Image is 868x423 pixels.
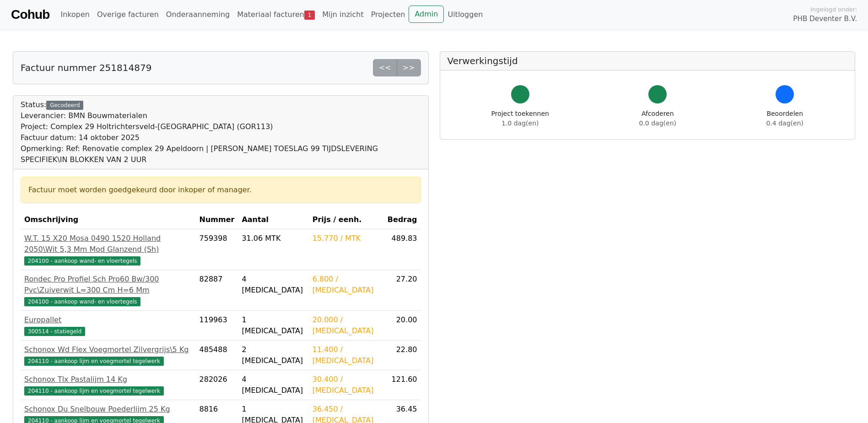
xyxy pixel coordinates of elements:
td: 485488 [196,341,238,370]
td: 27.20 [383,270,421,311]
a: Rondec Pro Profiel Sch Pro60 Bw/300 Pvc\Zuiverwit L=300 Cm H=6 Mm204100 - aankoop wand- en vloert... [24,274,192,307]
div: 11.400 / [MEDICAL_DATA] [313,344,380,366]
td: 121.60 [383,370,421,400]
div: Beoordelen [766,109,803,128]
div: 31.06 MTK [242,233,305,244]
div: Afcoderen [639,109,676,128]
div: Project toekennen [491,109,549,128]
a: Materiaal facturen1 [233,5,318,24]
div: Leverancier: BMN Bouwmaterialen [21,110,421,121]
th: Bedrag [383,211,421,229]
div: 4 [MEDICAL_DATA] [242,374,305,396]
td: 82887 [196,270,238,311]
td: 759398 [196,229,238,270]
a: Mijn inzicht [318,5,367,24]
th: Omschrijving [21,211,196,229]
th: Aantal [238,211,308,229]
div: Schonox Wd Flex Voegmortel Zilvergrijs\5 Kg [24,344,192,355]
div: Schonox Tlx Pastalijm 14 Kg [24,374,192,385]
td: 489.83 [383,229,421,270]
div: 1 [MEDICAL_DATA] [242,315,305,336]
th: Nummer [196,211,238,229]
div: 20.000 / [MEDICAL_DATA] [313,315,380,336]
div: 4 [MEDICAL_DATA] [242,274,305,296]
a: Inkopen [57,5,93,24]
div: Schonox Du Snelbouw Poederlijm 25 Kg [24,404,192,415]
span: 1.0 dag(en) [501,119,539,127]
div: W.T. 15 X20 Mosa 0490 1520 Holland 2050\Wit 5,3 Mm Mod Glanzend (Sh) [24,233,192,255]
div: 15.770 / MTK [313,233,380,244]
div: 30.400 / [MEDICAL_DATA] [313,374,380,396]
a: Cohub [11,4,49,26]
a: W.T. 15 X20 Mosa 0490 1520 Holland 2050\Wit 5,3 Mm Mod Glanzend (Sh)204100 - aankoop wand- en vlo... [24,233,192,266]
a: Projecten [367,5,409,24]
div: Europallet [24,315,192,325]
div: 6.800 / [MEDICAL_DATA] [313,274,380,296]
span: 1 [304,11,315,20]
span: 204100 - aankoop wand- en vloertegels [24,256,140,266]
td: 119963 [196,311,238,341]
td: 20.00 [383,311,421,341]
h5: Factuur nummer 251814879 [21,62,151,73]
span: 204110 - aankoop lijm en voegmortel tegelwerk [24,386,164,396]
td: 282026 [196,370,238,400]
div: Project: Complex 29 Holtrichtersveld-[GEOGRAPHIC_DATA] (GOR113) [21,121,421,132]
span: 300514 - statiegeld [24,327,85,336]
a: Onderaanneming [162,5,233,24]
h5: Verwerkingstijd [447,55,848,66]
td: 22.80 [383,341,421,370]
a: Schonox Wd Flex Voegmortel Zilvergrijs\5 Kg204110 - aankoop lijm en voegmortel tegelwerk [24,344,192,366]
div: Gecodeerd [46,101,83,110]
span: 0.4 dag(en) [766,119,803,127]
span: 0.0 dag(en) [639,119,676,127]
div: Rondec Pro Profiel Sch Pro60 Bw/300 Pvc\Zuiverwit L=300 Cm H=6 Mm [24,274,192,296]
span: 204100 - aankoop wand- en vloertegels [24,297,140,306]
a: Admin [409,5,444,23]
div: Factuur datum: 14 oktober 2025 [21,132,421,143]
a: Europallet300514 - statiegeld [24,315,192,336]
span: 204110 - aankoop lijm en voegmortel tegelwerk [24,357,164,366]
a: Uitloggen [444,5,486,24]
div: 2 [MEDICAL_DATA] [242,344,305,366]
a: Overige facturen [93,5,162,24]
th: Prijs / eenh. [309,211,383,229]
a: Schonox Tlx Pastalijm 14 Kg204110 - aankoop lijm en voegmortel tegelwerk [24,374,192,396]
div: Status: [21,99,421,165]
div: Factuur moet worden goedgekeurd door inkoper of manager. [28,184,413,195]
span: Ingelogd onder: [810,5,857,14]
span: PHB Deventer B.V. [793,14,857,24]
div: Opmerking: Ref: Renovatie complex 29 Apeldoorn | [PERSON_NAME] TOESLAG 99 TIJDSLEVERING SPECIFIEK... [21,143,421,165]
